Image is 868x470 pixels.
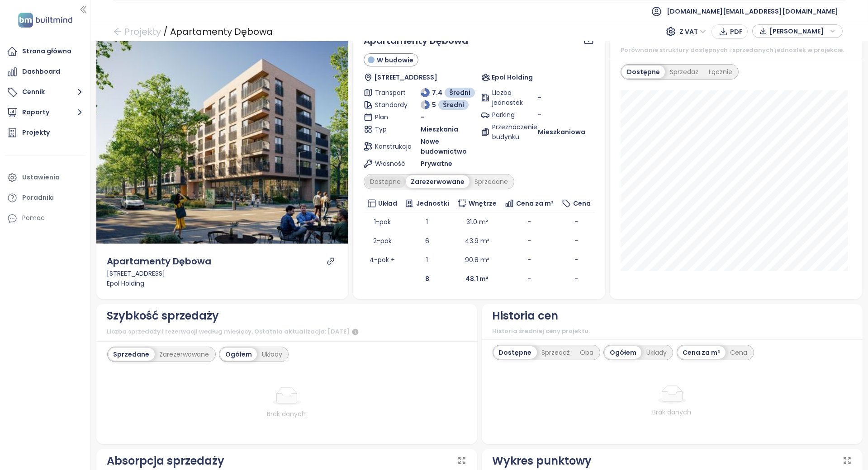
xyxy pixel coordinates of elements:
[22,192,54,203] div: Poradniki
[622,66,665,78] div: Dostępne
[401,212,453,231] td: 1
[453,212,501,231] td: 31.0 m²
[573,198,591,208] span: Cena
[364,231,401,250] td: 2-pok
[22,46,71,57] div: Strona główna
[5,63,85,81] a: Dashboard
[527,217,531,226] span: -
[5,189,85,207] a: Poradniki
[22,66,60,77] div: Dashboard
[365,175,406,188] div: Dostępne
[538,93,541,103] span: -
[5,42,85,61] a: Strona główna
[375,124,403,134] span: Typ
[711,24,748,39] button: PDF
[538,127,585,137] span: Mieszkaniowa
[107,307,219,324] div: Szybkość sprzedaży
[575,346,599,359] div: Oba
[493,327,852,336] div: Historia średniej ceny projektu.
[757,24,838,38] div: button
[374,72,437,82] span: [STREET_ADDRESS]
[375,88,403,98] span: Transport
[22,212,45,224] div: Pomoc
[679,25,706,38] span: Z VAT
[493,307,559,324] div: Historia cen
[574,255,578,264] span: -
[401,231,453,250] td: 6
[703,66,737,78] div: Łącznie
[516,198,554,208] span: Cena za m²
[470,175,513,188] div: Sprzedane
[574,274,578,283] b: -
[375,100,403,110] span: Standardy
[5,103,85,122] button: Raporty
[421,124,458,134] span: Mieszkania
[574,217,578,226] span: -
[364,34,468,47] span: Apartamenty Dębowa
[453,231,501,250] td: 43.9 m²
[432,88,442,98] span: 7.4
[492,122,521,142] span: Przeznaczenie budynku
[327,257,335,265] a: link
[730,27,743,37] span: PDF
[378,198,397,208] span: Układ
[665,66,703,78] div: Sprzedaż
[107,452,225,470] div: Absorpcja sprzedaży
[769,24,828,38] span: [PERSON_NAME]
[641,346,672,359] div: Układy
[113,23,161,40] a: arrow-left Projekty
[527,274,531,283] b: -
[107,278,338,288] div: Epol Holding
[163,23,168,40] div: /
[465,274,489,283] b: 48.1 m²
[493,452,592,470] div: Wykres punktowy
[667,0,838,22] span: [DOMAIN_NAME][EMAIL_ADDRESS][DOMAIN_NAME]
[519,407,825,417] div: Brak danych
[527,255,531,264] span: -
[449,88,470,98] span: Średni
[22,127,50,138] div: Projekty
[421,112,424,122] span: -
[421,136,478,156] span: Nowe budownictwo
[421,159,452,169] span: Prywatne
[401,250,453,269] td: 1
[375,112,403,122] span: Plan
[678,346,726,359] div: Cena za m²
[375,141,403,151] span: Konstrukcja
[170,23,273,40] div: Apartamenty Dębowa
[15,11,75,29] img: logo
[621,46,851,55] div: Porównanie struktury dostępnych i sprzedanych jednostek w projekcie.
[109,348,155,361] div: Sprzedane
[574,236,578,245] span: -
[527,236,531,245] span: -
[416,198,449,208] span: Jednostki
[492,88,521,108] span: Liczba jednostek
[492,110,521,120] span: Parking
[133,409,440,419] div: Brak danych
[443,100,464,110] span: Średni
[107,327,466,338] div: Liczba sprzedaży i rezerwacji według miesięcy. Ostatnia aktualizacja: [DATE]
[364,212,401,231] td: 1-pok
[5,209,85,227] div: Pomoc
[5,124,85,142] a: Projekty
[220,348,257,361] div: Ogółem
[257,348,287,361] div: Układy
[469,198,497,208] span: Wnętrze
[453,250,501,269] td: 90.8 m²
[432,100,436,110] span: 5
[492,72,533,82] span: Epol Holding
[113,27,122,36] span: arrow-left
[605,346,641,359] div: Ogółem
[22,172,60,183] div: Ustawienia
[375,159,403,169] span: Własność
[107,254,212,268] div: Apartamenty Dębowa
[726,346,753,359] div: Cena
[494,346,537,359] div: Dostępne
[425,274,429,283] b: 8
[364,250,401,269] td: 4-pok +
[538,110,541,119] span: -
[406,175,470,188] div: Zarezerwowane
[107,268,338,278] div: [STREET_ADDRESS]
[155,348,214,361] div: Zarezerwowane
